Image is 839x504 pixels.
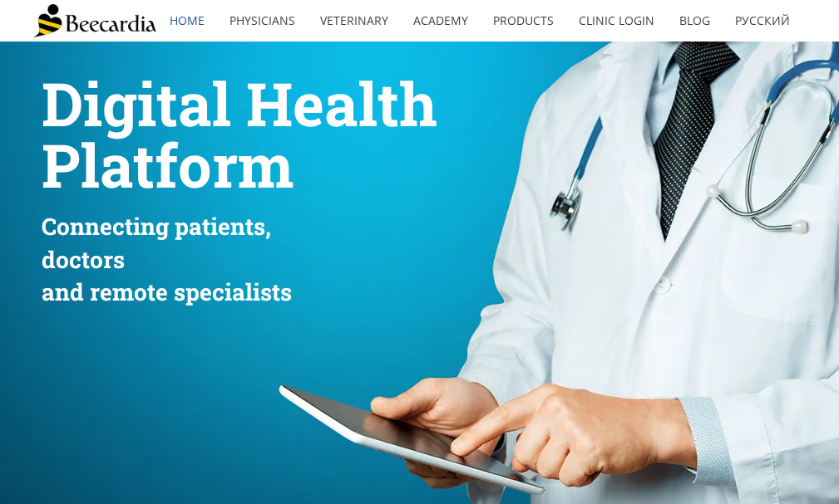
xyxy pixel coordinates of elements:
a: Products [481,2,566,40]
a: Русский [723,2,802,40]
span: Digital Health [42,64,437,143]
img: Beecardia [33,4,155,37]
a: Blog [667,2,723,40]
a: Academy [401,2,481,40]
a: Clinic Login [566,2,667,40]
span: and remote specialists [42,276,292,307]
span: Connecting patients, doctors [42,211,271,274]
a: home [157,2,217,40]
a: Physicians [217,2,308,40]
span: Platform [42,125,294,204]
a: Veterinary [308,2,401,40]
